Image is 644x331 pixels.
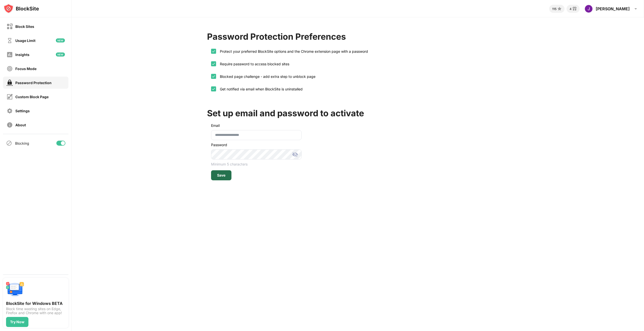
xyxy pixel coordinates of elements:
[552,7,556,11] div: 115
[211,123,220,128] div: Email
[6,301,65,306] div: BlockSite for Windows BETA
[7,51,13,58] img: insights-off.svg
[216,87,303,91] div: Get notified via email when BlockSite is uninstalled
[216,62,289,66] div: Require password to access blocked sites
[15,81,52,85] div: Password Protection
[15,38,35,43] div: Usage Limit
[15,109,30,113] div: Settings
[15,67,36,71] div: Focus Mode
[15,24,34,29] div: Block Sites
[572,6,578,12] img: reward-small.svg
[15,95,49,99] div: Custom Block Page
[217,173,225,177] div: Save
[7,108,13,114] img: settings-off.svg
[211,162,302,166] div: Minimum 5 characters
[292,151,298,157] img: hide-password.svg
[7,23,13,30] img: block-off.svg
[207,31,346,42] div: Password Protection Preferences
[7,94,13,100] img: customize-block-page-off.svg
[212,74,216,78] img: check.svg
[15,123,26,127] div: About
[7,66,13,72] img: focus-off.svg
[212,49,216,53] img: check.svg
[15,52,29,57] div: Insights
[10,320,24,324] div: Try Now
[4,4,39,14] img: logo-blocksite.svg
[585,5,593,13] img: ACg8ocK6GFX0dBZZqDMQH_Ki0ZdHpfo_MHxajd1AfjUktXPYEimKQKM=s96-c
[6,140,12,146] img: blocking-icon.svg
[56,52,65,57] img: new-icon.svg
[570,7,572,11] div: 4
[7,80,13,86] img: password-protection-on.svg
[7,37,13,44] img: time-usage-off.svg
[207,108,364,118] div: Set up email and password to activate
[556,6,562,12] img: points-small.svg
[216,49,368,53] div: Protect your preferred BlockSite options and the Chrome extension page with a password
[15,141,29,145] div: Blocking
[216,74,315,79] div: Blocked page challenge - add extra step to unblock page
[212,87,216,91] img: check.svg
[211,143,302,147] div: Password
[6,307,65,315] div: Block time wasting sites on Edge, Firefox and Chrome with one app!
[6,281,24,299] img: push-desktop.svg
[56,38,65,42] img: new-icon.svg
[596,6,630,11] div: [PERSON_NAME]
[212,62,216,66] img: check.svg
[7,122,13,128] img: about-off.svg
